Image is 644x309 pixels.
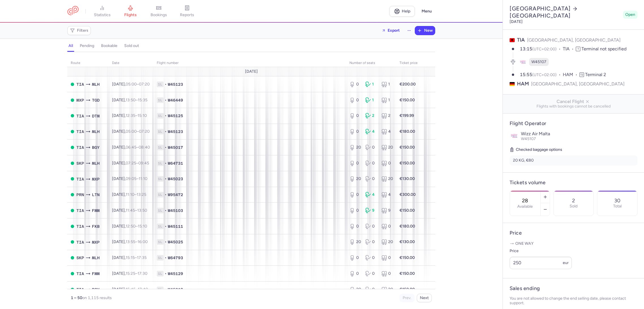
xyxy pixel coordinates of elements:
div: 2 [381,113,393,119]
time: 17:40 [138,287,148,292]
span: MXP [92,176,100,182]
input: --- [510,257,572,269]
div: 20 [349,176,361,182]
h4: pending [80,43,94,48]
span: FKB [92,223,100,229]
span: – [126,113,147,118]
span: • [165,271,167,276]
figure: W4 airline logo [519,58,527,66]
span: Cancel Flight [507,99,640,104]
h4: Flight Operator [510,120,637,127]
span: • [165,113,167,119]
span: New [424,28,433,33]
strong: €150.00 [400,161,415,166]
span: BGY [92,286,100,293]
time: 12:35 [126,113,135,118]
strong: €150.00 [400,208,415,213]
span: W45025 [168,239,183,245]
time: 17:35 [137,255,147,260]
span: 1L [157,113,164,119]
div: 0 [349,208,361,213]
span: 1L [157,224,164,229]
div: 0 [365,160,377,166]
button: Filters [68,26,91,35]
span: LTN [92,192,100,198]
span: – [126,239,148,244]
div: 0 [349,160,361,166]
span: [DATE], [112,161,149,166]
span: TIA [76,176,84,182]
th: route [67,59,109,67]
span: Filters [77,28,89,33]
span: HAM [563,72,579,78]
span: statistics [94,12,111,18]
time: 09:05 [126,176,136,181]
span: HAM [517,80,529,87]
span: W45019 [168,287,183,292]
h4: Price [510,230,637,236]
span: • [165,255,167,261]
time: 11:45 [126,208,135,213]
span: TIA [76,144,84,151]
span: W64793 [168,255,183,261]
span: [DATE], [112,113,147,118]
strong: 1 – 50 [71,295,82,300]
div: 20 [381,287,393,292]
div: 0 [365,255,377,261]
time: 06:45 [126,145,136,150]
time: [DATE] [510,19,523,24]
span: TIA [517,37,525,43]
span: W45107 [531,59,546,65]
a: statistics [88,5,116,18]
span: TIA [76,128,84,135]
span: Help [402,9,410,13]
label: Available [517,204,533,209]
span: FMM [92,207,100,214]
span: [DATE], [112,271,147,276]
span: PRN [76,192,84,198]
span: W45107 [521,136,536,141]
div: 20 [381,239,393,245]
div: 0 [349,271,361,276]
a: CitizenPlane red outlined logo [67,6,79,16]
span: MXP [76,97,84,103]
div: 0 [365,271,377,276]
span: eur [563,260,569,265]
div: 0 [381,255,393,261]
p: Wizz Air Malta [521,131,637,136]
span: Flights with bookings cannot be cancelled [507,104,640,109]
span: TIA [76,207,84,214]
div: 1 [365,81,377,87]
th: number of seats [346,59,396,67]
span: [DATE], [112,255,147,260]
span: TIA [563,46,576,52]
span: W45125 [168,113,183,119]
span: • [165,97,167,103]
span: • [165,129,167,134]
div: 0 [365,176,377,182]
span: – [126,287,148,292]
span: W45111 [168,224,183,229]
div: 0 [381,271,393,276]
span: W45017 [168,145,183,150]
time: 13:15 [520,46,532,51]
span: TIA [76,113,84,119]
span: MLH [92,160,100,166]
span: • [165,208,167,213]
div: 20 [349,239,361,245]
div: 0 [349,81,361,87]
time: 15:35 [138,98,147,102]
span: BGY [92,144,100,151]
div: 1 [381,97,393,103]
span: • [165,176,167,182]
div: 9 [365,208,377,213]
span: [DATE], [112,129,150,134]
div: 0 [381,224,393,229]
div: 4 [381,129,393,134]
span: TIA [76,271,84,277]
span: • [165,145,167,150]
time: 15:10 [138,224,147,229]
span: TIA [76,239,84,245]
div: 20 [349,287,361,292]
span: 1L [157,145,164,150]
